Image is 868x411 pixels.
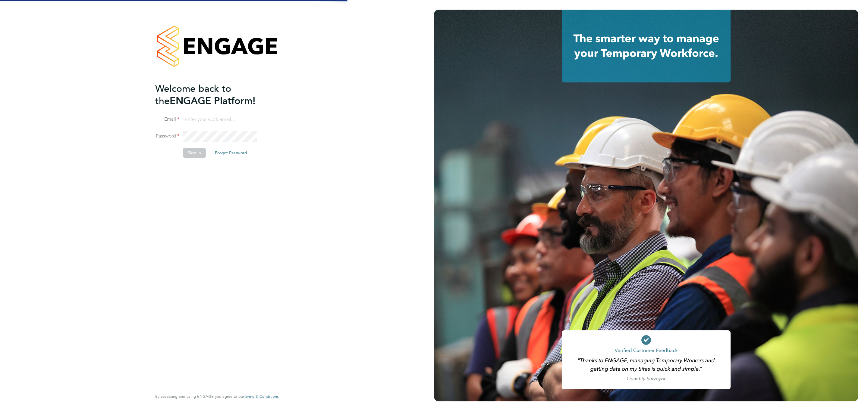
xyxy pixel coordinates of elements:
label: Password [155,133,179,139]
label: Email [155,116,179,122]
span: By accessing and using ENGAGE you agree to our [155,394,279,399]
span: Welcome back to the [155,83,231,107]
button: Forgot Password [210,148,252,158]
input: Enter your work email... [183,114,257,125]
a: Terms & Conditions [244,394,279,399]
button: Sign In [183,148,206,158]
h2: ENGAGE Platform! [155,82,273,107]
